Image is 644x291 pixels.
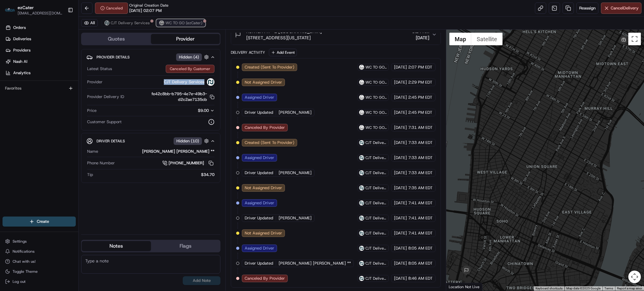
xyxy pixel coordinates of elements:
span: Not Assigned Driver [245,80,282,85]
a: 💻API Documentation [51,89,103,100]
span: $9.00 [198,108,209,113]
button: Log out [3,277,76,286]
div: 💻 [53,92,58,97]
div: $34.70 [96,172,214,178]
span: Notifications [13,249,35,254]
button: Canceled [95,3,128,14]
div: Location Not Live [446,283,482,291]
img: profile_wctogo_shipday.jpg [159,20,164,25]
span: Driver Updated [245,170,273,176]
span: Analytics [13,70,31,76]
a: Providers [3,45,78,55]
span: [DATE] [394,185,407,191]
button: Settings [3,237,76,246]
span: [PERSON_NAME] [279,170,312,176]
img: Nash [6,6,19,19]
button: ezCater [18,4,34,11]
span: Created (Sent To Provider) [245,64,294,70]
span: Driver Updated [245,110,273,115]
button: Start new chat [107,62,114,69]
span: CJT Delivery Services [164,79,204,85]
span: Name [87,149,98,154]
button: CancelDelivery [601,3,641,14]
img: nash.svg [359,276,364,281]
span: [DATE] [412,35,429,41]
button: Notifications [3,247,76,256]
span: CJT Delivery Services [365,140,387,145]
img: 1736555255976-a54dd68f-1ca7-489b-9aae-adbdc363a1c4 [6,60,18,71]
img: nash.svg [359,231,364,236]
span: Assigned Driver [245,200,274,206]
span: 8:05 AM EDT [408,245,433,251]
span: [DATE] 02:07 PM [129,8,162,14]
span: Create [37,219,49,224]
span: [PERSON_NAME] [279,110,312,115]
span: Hidden ( 10 ) [176,138,199,144]
span: Provider Details [97,55,130,60]
button: CJT Delivery Services [102,19,153,27]
span: CJT Delivery Services [365,170,387,175]
button: Map camera controls [628,271,641,283]
span: CJT Delivery Services [365,276,387,281]
span: [DATE] [394,125,407,130]
span: [DATE] [394,276,407,281]
button: Hidden (4) [176,53,210,61]
span: Provider Delivery ID [87,94,124,100]
button: Quotes [82,34,151,44]
span: 7:35 AM EDT [408,185,433,191]
p: Welcome 👋 [6,25,114,35]
span: Chat with us! [13,259,36,264]
span: WC TO GO (ezCater) [165,20,203,25]
img: profile_wctogo_shipday.jpg [359,65,364,70]
span: [DATE] [394,155,407,161]
span: Nash AI [13,59,27,64]
button: Hidden (10) [174,137,210,145]
button: ezCaterezCater[EMAIL_ADDRESS][DOMAIN_NAME] [3,3,65,18]
div: Favorites [3,83,76,93]
span: [DATE] [394,200,407,206]
button: $9.00 [159,108,214,113]
img: profile_wctogo_shipday.jpg [359,125,364,130]
span: [PERSON_NAME] [279,215,312,221]
button: Create [3,217,76,227]
img: nash.svg [359,200,364,206]
span: Provider [87,79,103,85]
span: Providers [13,47,31,53]
span: Tip [87,172,93,178]
img: nash.svg [104,20,109,25]
span: Deliveries [13,36,31,42]
span: 7:41 AM EDT [408,230,433,236]
a: [PHONE_NUMBER] [162,160,214,167]
img: nash.svg [359,216,364,221]
span: Orders [13,25,26,30]
button: All [81,19,98,27]
button: [EMAIL_ADDRESS][DOMAIN_NAME] [18,11,63,16]
button: HUNTER PR - 1 [GEOGRAPHIC_DATA][STREET_ADDRESS][US_STATE]9:24 AM[DATE] [231,25,440,45]
span: Assigned Driver [245,95,274,100]
img: profile_wctogo_shipday.jpg [359,110,364,115]
span: Map data ©2025 Google [566,287,601,290]
a: Nash AI [3,57,78,67]
span: 7:33 AM EDT [408,140,433,145]
span: CJT Delivery Services [365,200,387,206]
button: Chat with us! [3,257,76,266]
div: Start new chat [21,60,103,66]
span: 2:07 PM EDT [408,64,432,70]
span: API Documentation [59,91,101,97]
span: Reassign [579,5,596,11]
span: 7:31 AM EDT [408,125,433,130]
button: Notes [82,241,151,251]
span: Driver Updated [245,215,273,221]
span: Settings [13,239,27,244]
button: Keyboard shortcuts [536,286,563,291]
div: [PERSON_NAME] [PERSON_NAME] ** [101,149,214,154]
span: Driver Updated [245,261,273,266]
span: 2:45 PM EDT [408,95,432,100]
span: 8:05 AM EDT [408,261,433,266]
span: CJT Delivery Services [365,216,387,221]
span: [DATE] [394,245,407,251]
button: Provider [151,34,220,44]
span: Canceled By Provider [245,125,285,130]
